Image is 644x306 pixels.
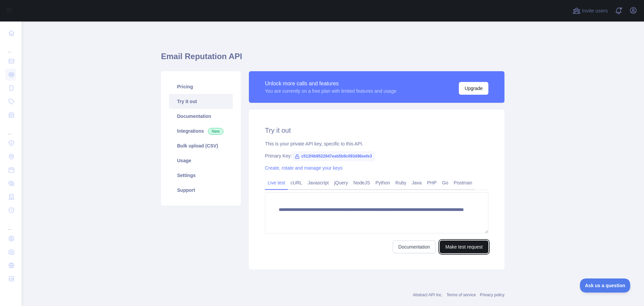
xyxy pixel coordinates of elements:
[439,177,451,188] a: Go
[169,138,233,153] a: Bulk upload (CSV)
[169,124,233,138] a: Integrations New
[169,153,233,168] a: Usage
[208,128,223,135] span: New
[331,177,351,188] a: jQuery
[459,82,488,95] button: Upgrade
[265,177,288,188] a: Live test
[5,40,16,54] div: ...
[413,293,443,297] a: Abstract API Inc.
[393,177,409,188] a: Ruby
[169,168,233,183] a: Settings
[169,94,233,109] a: Try it out
[571,5,609,16] button: Invite users
[292,151,375,161] span: c512f4b9522947eab5b9c093d96eefe3
[351,177,373,188] a: NodeJS
[580,278,631,293] iframe: Toggle Customer Support
[480,293,504,297] a: Privacy policy
[169,109,233,124] a: Documentation
[265,140,488,147] div: This is your private API key, specific to this API.
[169,183,233,198] a: Support
[265,88,396,94] div: You are currently on a free plan with limited features and usage
[265,152,488,159] div: Primary Key:
[169,79,233,94] a: Pricing
[440,241,488,253] button: Make test request
[409,177,425,188] a: Java
[305,177,331,188] a: Javascript
[5,122,16,136] div: ...
[265,126,488,135] h2: Try it out
[393,241,436,253] a: Documentation
[265,80,396,88] div: Unlock more calls and features
[373,177,393,188] a: Python
[446,293,476,297] a: Terms of service
[582,7,608,15] span: Invite users
[424,177,439,188] a: PHP
[288,177,305,188] a: cURL
[265,165,342,171] a: Create, rotate and manage your keys
[161,51,504,67] h1: Email Reputation API
[5,218,16,231] div: ...
[451,177,475,188] a: Postman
